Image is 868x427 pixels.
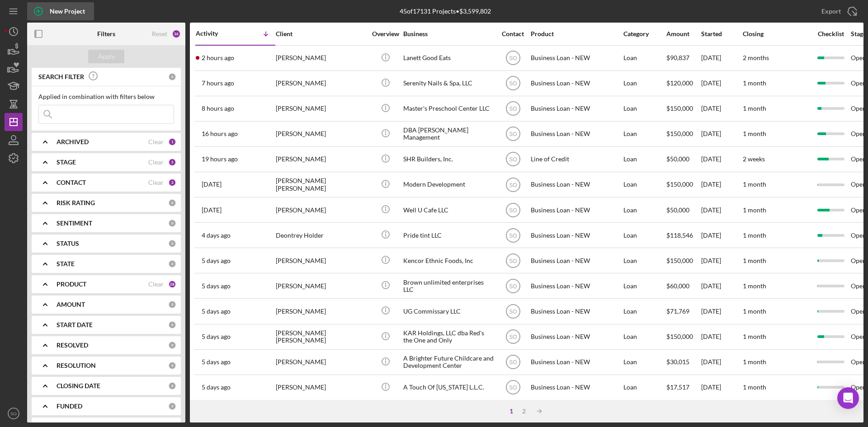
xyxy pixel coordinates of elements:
[666,147,700,171] div: $50,000
[57,220,92,227] b: SENTIMENT
[666,223,700,247] div: $118,546
[57,260,75,267] b: STATE
[666,274,700,298] div: $60,000
[666,325,700,349] div: $150,000
[701,299,742,323] div: [DATE]
[509,207,517,213] text: SO
[509,156,517,163] text: SO
[148,138,164,145] div: Clear
[168,321,176,329] div: 0
[276,147,366,171] div: [PERSON_NAME]
[276,375,366,399] div: [PERSON_NAME]
[57,179,86,186] b: CONTACT
[518,408,530,415] div: 2
[666,71,700,95] div: $120,000
[168,402,176,410] div: 0
[666,30,700,38] div: Amount
[168,73,176,81] div: 0
[743,206,766,214] time: 1 month
[623,223,665,247] div: Loan
[168,361,176,370] div: 0
[743,231,766,239] time: 1 month
[623,325,665,349] div: Loan
[623,71,665,95] div: Loan
[168,260,176,268] div: 0
[202,54,234,61] time: 2025-09-03 17:29
[202,384,231,391] time: 2025-08-29 15:30
[623,274,665,298] div: Loan
[168,239,176,248] div: 0
[701,198,742,222] div: [DATE]
[743,307,766,315] time: 1 month
[701,274,742,298] div: [DATE]
[403,223,494,247] div: Pride tint LLC
[666,375,700,399] div: $17,517
[701,350,742,374] div: [DATE]
[505,408,518,415] div: 1
[701,46,742,70] div: [DATE]
[531,30,621,38] div: Product
[202,282,231,290] time: 2025-08-29 17:34
[531,223,621,247] div: Business Loan - NEW
[623,122,665,146] div: Loan
[403,375,494,399] div: A Touch Of [US_STATE] L.L.C.
[168,341,176,349] div: 0
[88,50,124,63] button: Apply
[531,173,621,197] div: Business Loan - NEW
[531,122,621,146] div: Business Loan - NEW
[57,321,93,328] b: START DATE
[743,30,811,38] div: Closing
[27,2,94,20] button: New Project
[666,350,700,374] div: $30,015
[276,71,366,95] div: [PERSON_NAME]
[743,79,766,87] time: 1 month
[403,325,494,349] div: KAR Holdings, LLC dba Red's the One and Only
[531,71,621,95] div: Business Loan - NEW
[172,29,181,38] div: 36
[57,159,76,166] b: STAGE
[701,30,742,38] div: Started
[666,97,700,121] div: $150,000
[701,122,742,146] div: [DATE]
[148,281,164,288] div: Clear
[701,71,742,95] div: [DATE]
[403,97,494,121] div: Master's Preschool Center LLC
[403,147,494,171] div: SHR Builders, Inc.
[57,382,100,389] b: CLOSING DATE
[666,46,700,70] div: $90,837
[57,281,86,288] b: PRODUCT
[821,2,841,20] div: Export
[168,300,176,309] div: 0
[276,97,366,121] div: [PERSON_NAME]
[403,71,494,95] div: Serenity Nails & Spa, LLC
[202,308,231,315] time: 2025-08-29 16:54
[666,249,700,272] div: $150,000
[701,375,742,399] div: [DATE]
[168,280,176,288] div: 28
[509,55,517,61] text: SO
[202,80,234,87] time: 2025-09-03 13:09
[531,350,621,374] div: Business Loan - NEW
[276,122,366,146] div: [PERSON_NAME]
[531,147,621,171] div: Line of Credit
[202,105,234,112] time: 2025-09-03 12:00
[168,178,176,187] div: 2
[743,282,766,290] time: 1 month
[743,180,766,188] time: 1 month
[202,181,222,188] time: 2025-09-02 15:22
[623,198,665,222] div: Loan
[743,383,766,391] time: 1 month
[531,375,621,399] div: Business Loan - NEW
[743,130,766,137] time: 1 month
[812,2,863,20] button: Export
[202,358,231,366] time: 2025-08-29 15:51
[57,342,88,349] b: RESOLVED
[276,274,366,298] div: [PERSON_NAME]
[57,199,95,206] b: RISK RATING
[701,97,742,121] div: [DATE]
[57,240,79,247] b: STATUS
[57,362,96,369] b: RESOLUTION
[202,206,222,214] time: 2025-09-02 10:08
[202,257,231,264] time: 2025-08-29 21:29
[202,232,231,239] time: 2025-08-30 17:39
